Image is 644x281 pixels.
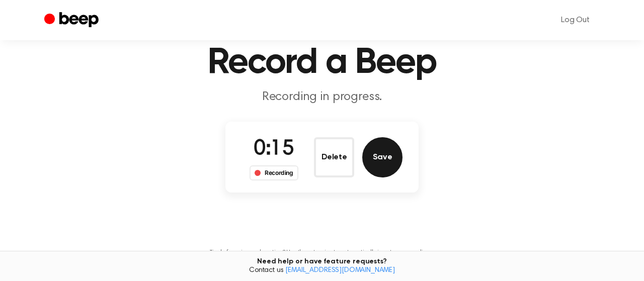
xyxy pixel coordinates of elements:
[250,165,298,180] div: Recording
[551,8,600,32] a: Log Out
[129,89,515,106] p: Recording in progress.
[285,267,395,274] a: [EMAIL_ADDRESS][DOMAIN_NAME]
[210,249,434,256] p: Tired of copying and pasting? Use the extension to automatically insert your recordings.
[314,137,354,177] button: Delete Audio Record
[44,11,101,30] a: Beep
[362,137,403,177] button: Save Audio Record
[6,266,638,275] span: Contact us
[254,139,294,160] span: 0:15
[64,45,580,81] h1: Record a Beep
